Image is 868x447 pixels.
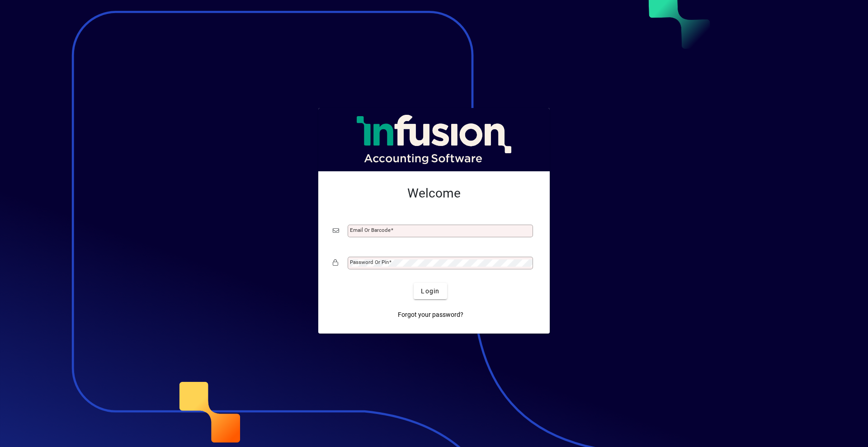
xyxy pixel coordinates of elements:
[421,287,439,296] span: Login
[414,283,447,299] button: Login
[333,186,535,201] h2: Welcome
[394,306,467,323] a: Forgot your password?
[350,259,389,265] mat-label: Password or Pin
[398,310,463,320] span: Forgot your password?
[350,227,391,233] mat-label: Email or Barcode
